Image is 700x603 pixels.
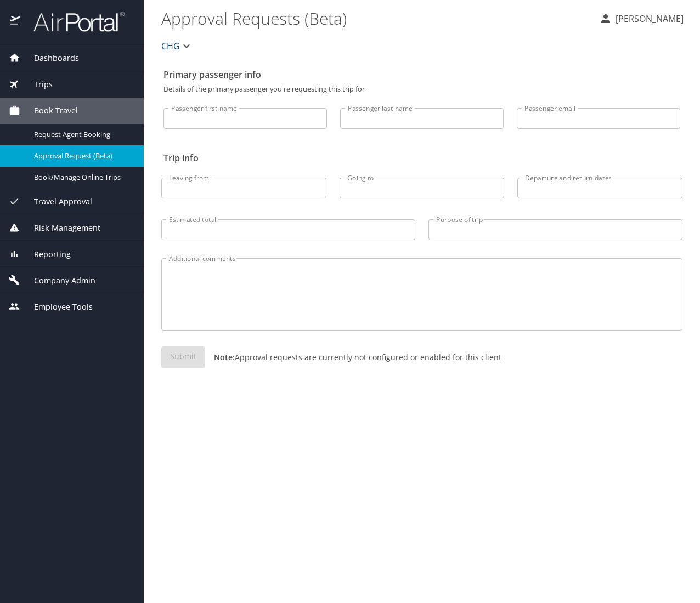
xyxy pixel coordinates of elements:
span: Risk Management [20,222,100,234]
h1: Approval Requests (Beta) [161,1,590,35]
img: icon-airportal.png [10,11,21,32]
span: CHG [161,38,180,54]
img: airportal-logo.png [21,11,125,32]
button: CHG [157,35,197,57]
p: Details of the primary passenger you're requesting this trip for [163,86,680,93]
span: Approval Request (Beta) [34,151,131,161]
span: Dashboards [20,52,79,64]
p: Approval requests are currently not configured or enabled for this client [205,351,501,363]
span: Trips [20,78,53,90]
h2: Trip info [163,149,680,167]
span: Book/Manage Online Trips [34,172,131,183]
strong: Note: [214,352,235,362]
button: [PERSON_NAME] [595,9,688,29]
span: Book Travel [20,105,78,117]
span: Travel Approval [20,196,92,208]
p: [PERSON_NAME] [612,12,684,25]
span: Reporting [20,248,71,260]
h2: Primary passenger info [163,66,680,83]
span: Company Admin [20,275,95,287]
span: Request Agent Booking [34,129,131,140]
span: Employee Tools [20,301,93,313]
